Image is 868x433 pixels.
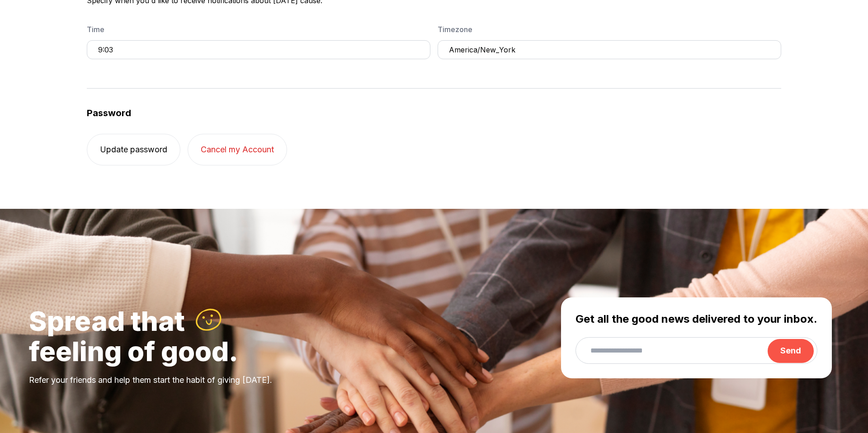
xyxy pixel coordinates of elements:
span: Refer your friends and help them start the habit of giving [DATE]. [29,375,272,385]
button: 9:03 [87,40,430,59]
label: Time [87,24,430,35]
button: Cancel my Account [188,134,287,165]
button: Update password [87,134,180,165]
span: Send [780,346,801,355]
button: Send [768,339,814,363]
img: :) [194,306,224,334]
label: Timezone [438,24,781,35]
h2: Spread that feeling of good. [29,307,552,365]
button: America/New_York [438,40,781,59]
h3: Password [87,107,781,119]
h3: Get all the good news delivered to your inbox. [576,312,817,326]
